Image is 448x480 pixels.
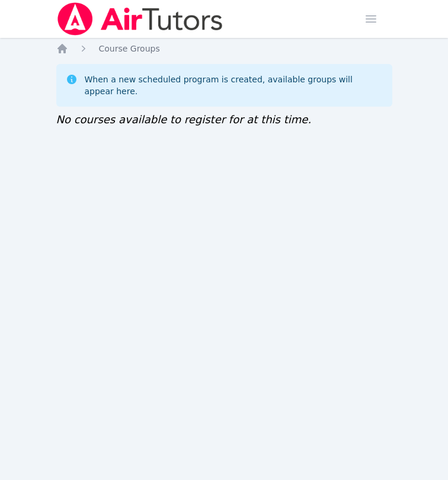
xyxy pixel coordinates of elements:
a: Course Groups [99,43,160,55]
span: Course Groups [99,44,160,53]
nav: Breadcrumb [56,43,392,55]
span: No courses available to register for at this time. [56,113,312,126]
img: Air Tutors [56,2,224,36]
div: When a new scheduled program is created, available groups will appear here. [85,73,383,97]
